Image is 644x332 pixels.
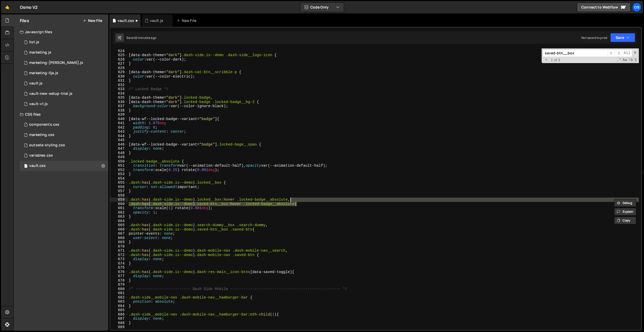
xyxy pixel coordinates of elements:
div: 666 [110,227,128,232]
div: vault-new-setup-trial.js [29,91,72,96]
div: 626 [110,57,128,62]
div: 661 [110,206,128,210]
a: 🤙 [1,1,14,13]
div: 640 [110,117,128,121]
div: list.js [29,40,39,45]
div: 654 [110,176,128,181]
div: 671 [110,249,128,253]
div: 16596/45153.css [20,161,108,171]
div: marketing.js [29,50,51,55]
div: 16596/45422.js [20,47,108,58]
div: 653 [110,172,128,176]
div: components.css [29,122,59,127]
button: Explain [614,208,636,216]
div: 687 [110,317,128,321]
div: Saved [126,36,156,40]
div: marketing-ilja.js [29,71,58,75]
h2: Files [20,18,29,23]
div: 657 [110,189,128,193]
div: 672 [110,253,128,257]
div: Javascript files [14,27,108,37]
div: 675 [110,266,128,270]
div: 646 [110,142,128,147]
div: outseta-styling.css [29,143,65,148]
div: 680 [110,287,128,291]
div: 648 [110,151,128,155]
div: 631 [110,79,128,83]
a: Os [632,3,641,12]
div: 655 [110,181,128,185]
div: CSS files [14,109,108,120]
div: 688 [110,321,128,325]
div: 668 [110,236,128,240]
div: 641 [110,121,128,125]
div: 669 [110,240,128,244]
div: 16596/45156.css [20,140,108,150]
div: 652 [110,168,128,172]
div: 16596/45133.js [20,78,108,89]
div: 632 [110,83,128,87]
div: New File [177,18,198,23]
button: Code Only [300,3,344,12]
div: 647 [110,147,128,151]
button: Debug [614,199,636,207]
div: 635 [110,96,128,100]
div: 670 [110,244,128,249]
span: CaseSensitive Search [622,57,627,63]
div: 685 [110,308,128,312]
div: 681 [110,291,128,295]
div: Osmo V2 [20,4,38,10]
div: 682 [110,295,128,300]
div: 16596/45152.js [20,89,108,99]
button: Save [610,33,635,42]
div: 667 [110,232,128,236]
div: 679 [110,283,128,287]
div: 16596/45132.js [20,99,108,109]
div: 633 [110,87,128,91]
div: 638 [110,108,128,113]
div: 625 [110,53,128,57]
div: 686 [110,312,128,317]
span: RegExp Search [616,57,622,63]
div: 683 [110,300,128,304]
div: 645 [110,138,128,142]
div: marketing-[PERSON_NAME].js [29,61,83,65]
div: 630 [110,74,128,79]
div: 636 [110,100,128,104]
div: 649 [110,155,128,159]
a: Connect to Webflow [577,3,631,12]
div: 677 [110,274,128,278]
div: variables.css [29,153,53,158]
input: Search for [543,49,608,57]
div: 663 [110,215,128,219]
div: vault.js [29,81,43,86]
div: 16596/45423.js [20,68,108,78]
div: 676 [110,270,128,274]
div: 660 [110,202,128,206]
div: 659 [110,198,128,202]
div: vault-v1.js [29,102,48,106]
div: vault.css [29,164,46,168]
div: 16596/45446.css [20,130,108,140]
div: 629 [110,70,128,74]
div: 16596/45511.css [20,120,108,130]
div: 678 [110,278,128,283]
div: 673 [110,257,128,261]
span: Whole Word Search [628,57,633,63]
div: 639 [110,113,128,117]
div: 624 [110,49,128,53]
div: 16596/45154.css [20,150,108,161]
span: Alt-Enter [622,49,632,57]
button: New File [83,19,102,23]
button: Copy [614,217,636,224]
div: 643 [110,130,128,134]
div: 634 [110,91,128,96]
div: 662 [110,210,128,215]
div: 658 [110,193,128,198]
span: Toggle Replace mode [543,57,549,62]
div: 627 [110,62,128,66]
div: 644 [110,134,128,138]
div: 628 [110,66,128,70]
span: ​ [615,49,622,57]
